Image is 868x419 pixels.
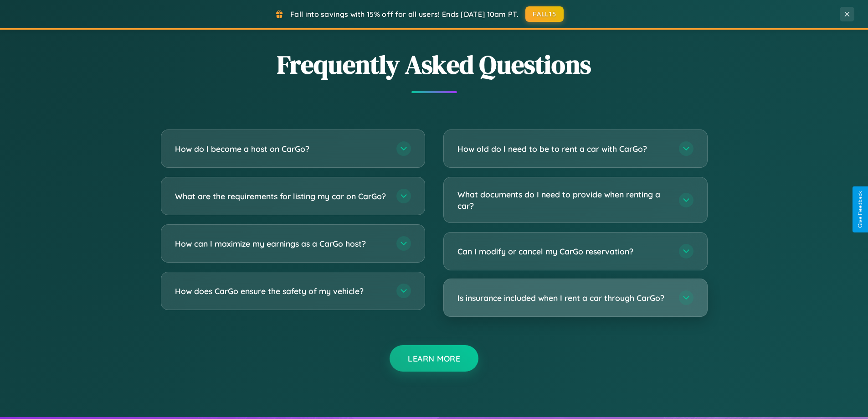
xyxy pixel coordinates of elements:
h3: How do I become a host on CarGo? [175,143,387,155]
span: Fall into savings with 15% off for all users! Ends [DATE] 10am PT. [290,10,519,19]
h3: What are the requirements for listing my car on CarGo? [175,191,387,202]
h3: How does CarGo ensure the safety of my vehicle? [175,285,387,297]
h3: Can I modify or cancel my CarGo reservation? [457,246,670,257]
h2: Frequently Asked Questions [161,47,708,82]
button: Learn More [390,345,478,372]
h3: Is insurance included when I rent a car through CarGo? [457,292,670,304]
h3: What documents do I need to provide when renting a car? [457,189,670,211]
div: Give Feedback [857,191,863,228]
button: FALL15 [525,6,564,22]
h3: How old do I need to be to rent a car with CarGo? [457,143,670,155]
h3: How can I maximize my earnings as a CarGo host? [175,238,387,249]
